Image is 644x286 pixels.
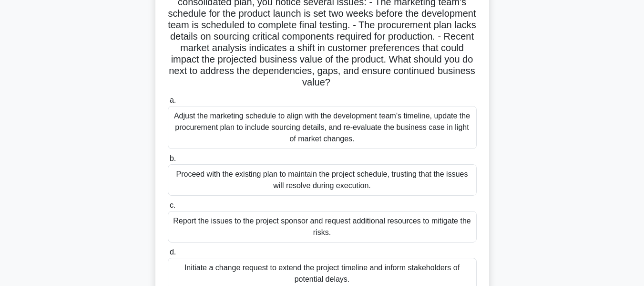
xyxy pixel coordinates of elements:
div: Report the issues to the project sponsor and request additional resources to mitigate the risks. [168,211,477,243]
span: a. [170,96,176,104]
span: d. [170,248,176,256]
span: c. [170,201,175,209]
div: Adjust the marketing schedule to align with the development team's timeline, update the procureme... [168,106,477,149]
span: b. [170,154,176,162]
div: Proceed with the existing plan to maintain the project schedule, trusting that the issues will re... [168,164,477,196]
